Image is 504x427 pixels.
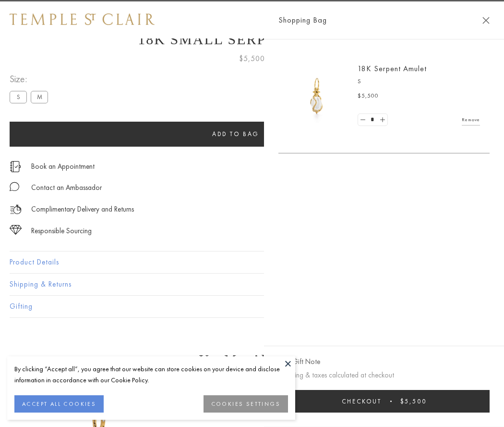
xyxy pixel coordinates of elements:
img: icon_appointment.svg [10,161,21,172]
label: M [31,91,48,103]
button: ACCEPT ALL COOKIES [14,395,104,413]
img: icon_delivery.svg [10,203,22,215]
button: Gifting [10,296,494,317]
button: Checkout $5,500 [278,390,490,413]
h3: You May Also Like [24,352,480,367]
p: S [358,77,480,87]
button: Product Details [10,251,494,273]
a: Set quantity to 2 [377,114,387,126]
span: Shopping Bag [278,14,327,26]
img: icon_sourcing.svg [10,225,22,235]
p: Shipping & taxes calculated at checkout [278,369,490,381]
span: $5,500 [358,91,379,101]
button: Close Shopping Bag [482,17,490,24]
div: Responsible Sourcing [31,225,92,237]
a: 18K Serpent Amulet [358,63,427,74]
span: Size: [10,71,52,87]
label: S [10,91,27,103]
div: Contact an Ambassador [31,182,102,194]
button: Add to bag [10,122,462,147]
img: MessageIcon-01_2.svg [10,182,19,191]
button: COOKIES SETTINGS [204,395,288,413]
div: By clicking “Accept all”, you agree that our website can store cookies on your device and disclos... [14,364,288,386]
h1: 18K Small Serpent Amulet [10,31,494,48]
a: Set quantity to 0 [358,114,368,126]
span: Checkout [342,397,382,405]
p: Complimentary Delivery and Returns [31,203,134,215]
img: P51836-E11SERPPV [288,67,346,125]
button: Add Gift Note [278,356,320,368]
button: Shipping & Returns [10,274,494,295]
a: Remove [462,114,480,125]
span: Add to bag [212,130,259,138]
span: $5,500 [400,397,427,405]
img: Temple St. Clair [10,13,155,25]
span: $5,500 [239,52,265,65]
a: Book an Appointment [31,161,95,172]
